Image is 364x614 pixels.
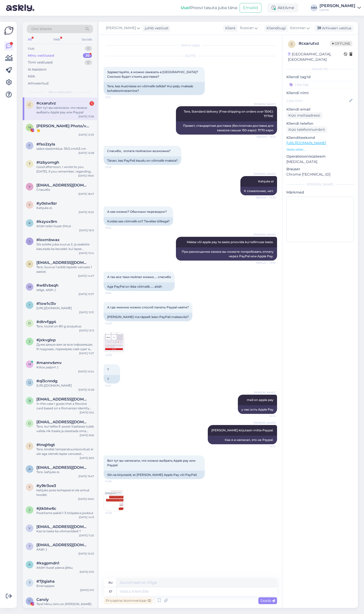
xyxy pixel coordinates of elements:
span: 14:26 [105,479,124,483]
div: Siin sa kirjutasid, et [PERSON_NAME] Apple Pay või PayPali. [104,471,205,479]
div: [DATE] 9:22 [80,411,94,414]
span: c [29,103,31,107]
span: Otsi kliente [31,26,52,32]
span: #kzyox9rn [36,219,57,224]
span: #jtkbtw6c [36,506,56,511]
div: Tere, kas Austriasse on võimalik tellida? Kui palju maksab kohaletoimetamine? [104,82,205,95]
span: botnariuc.i@gmail.com [36,397,89,401]
span: k [29,563,31,566]
span: 14:26 [105,511,124,515]
a: [URL][DOMAIN_NAME] [286,141,326,145]
div: [DATE] 19:00 [78,174,94,178]
div: [DATE] 13:36 [79,115,94,118]
span: #ksgpmdn1 [36,561,59,565]
div: ? [104,375,120,384]
div: All [27,36,33,43]
span: #jxkvglxp [36,338,56,342]
div: Kuidas see võimalik on? Tavalise tõlkega? [104,217,173,226]
p: Kliendi telefon [286,121,354,126]
div: Tere, kui tellite E-poest Itaaliasse tuleb valida riik Itaalia ja sisestada oma kodune aadress. [36,424,94,433]
div: [URL][DOMAIN_NAME] [36,383,94,388]
span: f [29,144,31,147]
span: Nähtud ✓ 13:13 [257,135,276,139]
div: [DATE] 15:14 [79,251,94,255]
span: А где именно можно способ палаты Paypal найти? [107,305,189,309]
img: Attachment [104,333,124,353]
div: ru [108,578,113,587]
div: Minu vestlused [28,53,54,58]
div: [DATE] 13:13 [79,329,94,332]
div: Privaatne kommentaar [104,597,153,604]
span: #y9tr3oe3 [36,483,56,488]
p: Vaata edasi ... [286,147,354,152]
div: Web [52,36,61,43]
div: [DATE] 16:25 [79,210,94,214]
span: [PERSON_NAME] [254,172,276,176]
span: c [291,42,293,46]
span: t [29,162,31,166]
div: Klient [223,26,236,31]
div: При размещении заказа вы можете попробовать оплату через PayPal или Apple Pay. [176,247,277,261]
p: Kliendi nimi [286,90,354,96]
div: [DATE] 12:08 [78,151,94,155]
div: Klienditugi [264,26,286,31]
span: Nähtud ✓ 13:29 [256,196,276,199]
span: j [29,340,30,343]
span: vikuljla@hotmail.com [36,183,89,187]
span: j [29,508,30,512]
div: 0 [85,60,92,65]
span: M [28,125,31,129]
span: l [29,239,31,243]
div: Tere, kahjuks ei. [36,470,94,474]
div: kahjuks poes kohapeal ei ole antud toodet. [36,488,94,497]
input: Lisa nimi [287,98,348,103]
span: v [29,526,31,530]
p: [MEDICAL_DATA] [286,159,354,164]
span: 1 [29,303,30,307]
div: [DATE] 13:37 [79,292,94,296]
div: Lenne [320,8,355,12]
div: [DATE] 9:35 [80,570,94,574]
span: 14:00 [105,322,124,325]
span: Olgadudeva@gmail.com [36,420,89,424]
div: [DATE] 10:23 [78,552,94,556]
span: k [29,262,31,266]
div: [URL][DOMAIN_NAME] [36,306,94,310]
span: m [28,362,31,366]
span: w [28,285,31,289]
div: Tere, tootel on 80 g soojustus. [36,324,94,329]
div: Kas te teete ka vihmariideid ? [36,529,94,534]
div: Arhiveeri vestlus [314,25,353,32]
div: juhib vestlust [143,26,169,31]
div: [PERSON_NAME] [320,4,355,8]
div: 1 [89,101,94,106]
span: Offline [330,41,352,46]
span: t [29,544,31,548]
span: 14:00 [105,353,124,357]
div: Good afternoon, I wrote to you [DATE], if you remember, regarding the services of our own manufac... [36,165,94,174]
span: meil on apple pay [247,398,274,402]
div: Postitame pakid 1-3 tööpäeva jooksul. [36,511,94,515]
div: [DATE] 19:47 [78,474,94,478]
span: tohus96@gmail.com [36,543,89,547]
div: Vestlus algas [104,43,277,48]
span: [PERSON_NAME] kirjutasin mitte Paypal. [211,428,274,432]
span: vizzano.official@gmail.com [36,524,89,529]
span: 13:29 [105,165,124,169]
span: k [29,221,31,225]
span: 13:13 [105,95,124,99]
b: Uus! [181,5,190,10]
span: q [28,380,31,384]
span: #fso2zyla [36,142,55,146]
span: #tzbyomgh [36,160,59,165]
div: In this case I guess that a Revolut card based on a Romanian identity would not be accepted as we... [36,401,94,411]
div: 36 [83,53,92,58]
span: 14:13 [105,384,124,388]
span: t [29,444,31,448]
div: [DATE] 18:47 [78,192,94,196]
span: #y0stw9zr [36,201,57,206]
div: [DATE] 10:28 [78,388,94,392]
div: AI Assistent [28,67,47,72]
div: AItäh teile! Ilusat õhtut [36,224,94,228]
p: Märkmed [286,190,354,195]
